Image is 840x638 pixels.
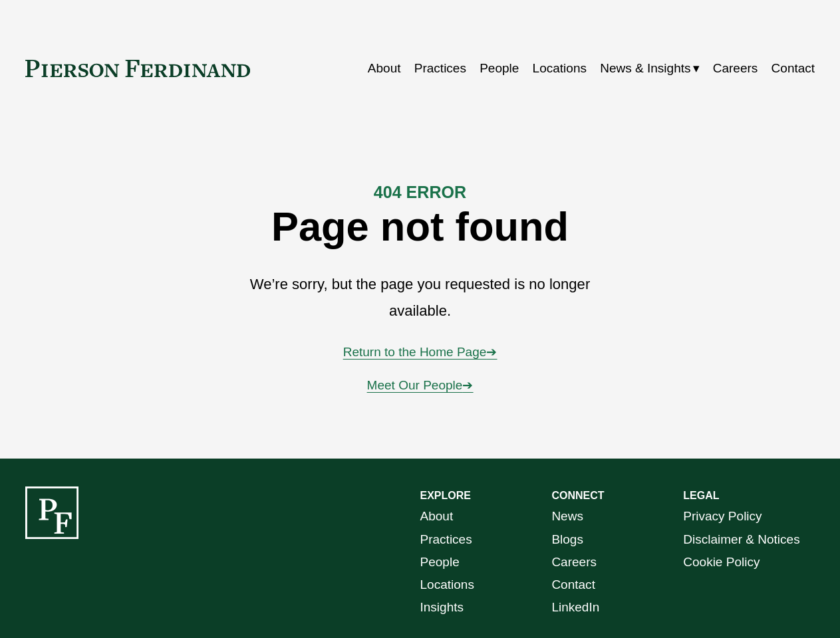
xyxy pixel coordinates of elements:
[551,528,583,551] a: Blogs
[533,56,587,81] a: Locations
[551,574,595,596] a: Contact
[157,203,684,250] h1: Page not found
[683,551,760,574] a: Cookie Policy
[420,551,460,574] a: People
[367,378,474,392] a: Meet Our People➔
[551,505,583,528] a: News
[683,505,762,528] a: Privacy Policy
[420,528,472,551] a: Practices
[223,271,618,324] p: We’re sorry, but the page you requested is no longer available.
[374,183,466,201] strong: 404 ERROR
[600,56,699,81] a: folder dropdown
[486,345,497,359] span: ➔
[420,505,454,528] a: About
[551,551,597,574] a: Careers
[551,490,604,501] strong: CONNECT
[420,596,464,619] a: Insights
[343,345,497,359] a: Return to the Home Page➔
[713,56,758,81] a: Careers
[683,490,719,501] strong: LEGAL
[420,490,471,501] strong: EXPLORE
[551,596,599,619] a: LinkedIn
[462,378,473,392] span: ➔
[420,574,474,596] a: Locations
[480,56,519,81] a: People
[600,57,690,80] span: News & Insights
[414,56,466,81] a: Practices
[771,56,815,81] a: Contact
[683,528,799,551] a: Disclaimer & Notices
[368,56,401,81] a: About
